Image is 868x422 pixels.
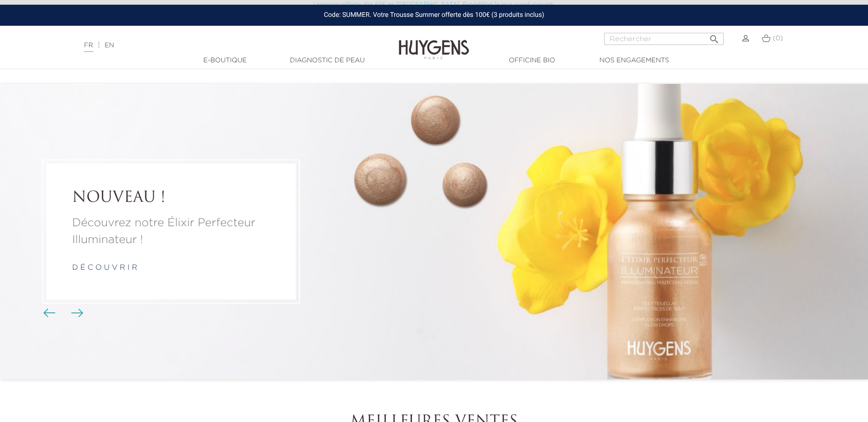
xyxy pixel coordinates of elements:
[280,56,374,66] a: Diagnostic de peau
[773,35,783,42] span: (0)
[485,56,579,66] a: Officine Bio
[178,56,272,66] a: E-Boutique
[79,40,354,51] div: |
[72,190,270,207] a: NOUVEAU !
[706,30,723,43] button: 
[47,306,77,320] div: Boutons du carrousel
[709,31,720,42] i: 
[72,215,270,248] a: Découvrez notre Élixir Perfecteur Illuminateur !
[72,264,137,272] a: d é c o u v r i r
[604,33,724,45] input: Rechercher
[587,56,681,66] a: Nos engagements
[84,42,93,52] a: FR
[105,42,114,49] a: EN
[399,25,469,61] img: Huygens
